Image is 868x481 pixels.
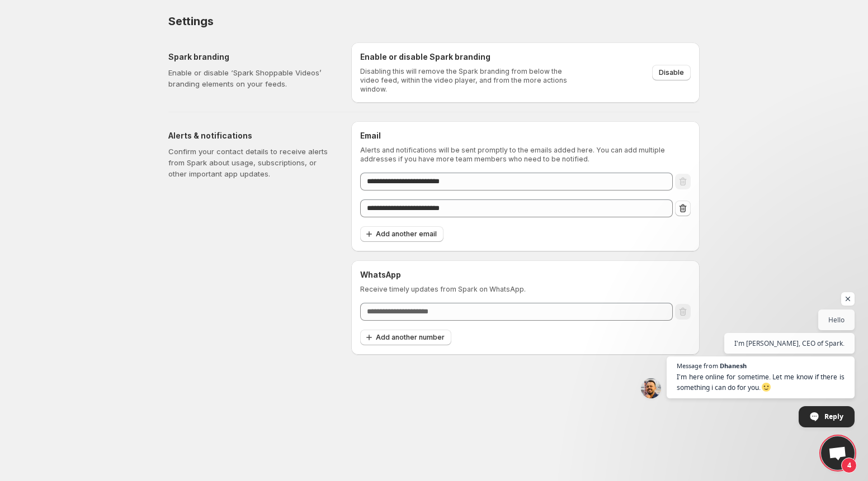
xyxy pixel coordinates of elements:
span: Reply [824,407,843,426]
h6: Enable or disable Spark branding [360,51,574,63]
span: Message from [677,363,718,369]
h5: Alerts & notifications [168,130,333,141]
span: 4 [841,458,857,473]
p: Receive timely updates from Spark on WhatsApp. [360,285,691,294]
p: Alerts and notifications will be sent promptly to the emails added here. You can add multiple add... [360,146,691,164]
span: Add another number [376,333,445,342]
span: Settings [168,15,213,28]
button: Remove email [675,201,691,216]
span: Hello [828,315,845,325]
span: I'm [PERSON_NAME], CEO of Spark. [734,338,845,349]
button: Disable [652,65,691,80]
button: Add another number [360,330,451,345]
h5: Spark branding [168,51,333,63]
p: Enable or disable ‘Spark Shoppable Videos’ branding elements on your feeds. [168,67,333,89]
p: Disabling this will remove the Spark branding from below the video feed, within the video player,... [360,67,574,94]
span: Disable [659,68,684,77]
button: Add another email [360,226,444,242]
span: I'm here online for sometime. Let me know if there is something i can do for you. [677,372,845,393]
span: Add another email [376,230,437,239]
span: Dhanesh [720,363,747,369]
div: Open chat [821,436,855,470]
h6: WhatsApp [360,269,691,280]
h6: Email [360,130,691,141]
p: Confirm your contact details to receive alerts from Spark about usage, subscriptions, or other im... [168,146,333,179]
